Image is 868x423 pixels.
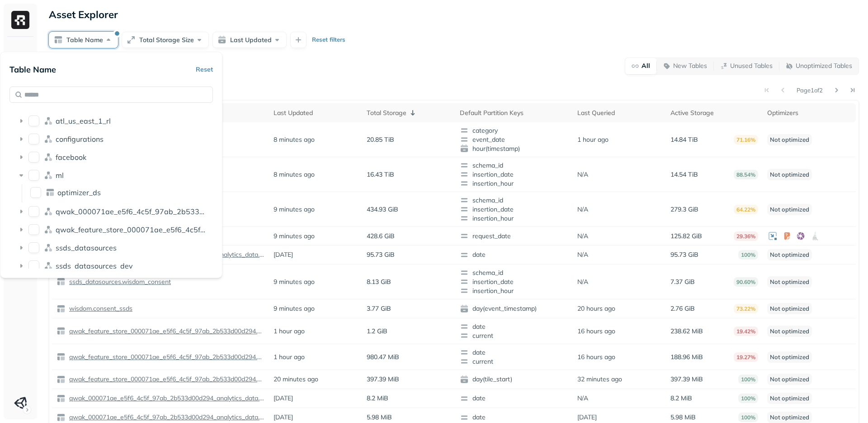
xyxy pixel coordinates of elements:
div: ssds_datasources_devssds_datasources_dev [13,259,209,273]
p: 100% [738,375,758,384]
span: request_date [460,231,569,240]
img: table [57,327,66,336]
p: 8.2 MiB [367,394,388,403]
p: ssds_datasources_dev [56,261,133,270]
p: 397.39 MiB [670,375,703,384]
p: 16.43 TiB [367,170,394,179]
span: day(event_timestamp) [460,304,569,313]
span: insertion_date [460,205,569,214]
a: ssds_datasources.wisdom_consent [66,278,171,286]
p: Table Name [9,64,56,75]
p: 1 hour ago [274,353,305,361]
p: 73.22% [734,304,758,313]
div: Last Queried [577,109,661,117]
p: Not optimized [767,326,812,337]
p: [DATE] [577,413,597,422]
span: qwak_000071ae_e5f6_4c5f_97ab_2b533d00d294_analytics_data [56,207,285,216]
p: wisdom.consent_ssds [67,304,132,313]
span: ssds_datasources [56,243,117,252]
span: insertion_date [460,170,569,179]
a: qwak_000071ae_e5f6_4c5f_97ab_2b533d00d294_analytics_data.arpumizer [66,413,264,422]
span: insertion_hour [460,179,569,188]
p: ml [56,171,64,180]
button: Reset [196,61,213,77]
img: table [57,375,66,384]
img: table [57,304,66,313]
div: qwak_000071ae_e5f6_4c5f_97ab_2b533d00d294_analytics_dataqwak_000071ae_e5f6_4c5f_97ab_2b533d00d294... [13,204,209,219]
p: facebook [56,153,86,162]
div: mlml [13,168,209,183]
p: 188.96 MiB [670,353,703,361]
div: optimizer_dsoptimizer_ds [27,185,210,200]
p: N/A [577,394,588,403]
p: 428.6 GiB [367,232,395,240]
span: category [460,126,569,135]
p: 19.27% [734,352,758,362]
p: Not optimized [767,204,812,215]
p: [DATE] [274,413,293,422]
span: insertion_hour [460,286,569,295]
a: qwak_feature_store_000071ae_e5f6_4c5f_97ab_2b533d00d294.offline_feature_store_wisdom_analytics_on... [66,375,264,384]
div: ssds_datasourcesssds_datasources [13,240,209,255]
p: Not optimized [767,412,812,423]
p: optimizer_ds [57,188,101,197]
p: Not optimized [767,276,812,288]
span: date [460,394,569,403]
p: 3.77 GiB [367,304,391,313]
p: 980.47 MiB [367,353,399,361]
p: 397.39 MiB [367,375,399,384]
p: 71.16% [734,135,758,144]
button: ml [28,170,39,181]
span: schema_id [460,268,569,277]
div: facebookfacebook [13,150,209,164]
span: date [460,413,569,422]
span: insertion_hour [460,214,569,223]
p: 90.60% [734,277,758,287]
p: 16 hours ago [577,327,615,336]
div: atl_us_east_1_rlatl_us_east_1_rl [13,114,209,128]
img: table [57,352,66,361]
div: Last Updated [274,109,358,117]
span: date [460,348,569,357]
p: Reset filters [312,35,345,44]
p: 1.2 GiB [367,327,387,336]
p: qwak_feature_store_000071ae_e5f6_4c5f_97ab_2b533d00d294.offline_feature_store_arpumizer_user_leve... [67,327,264,336]
span: insertion_date [460,277,569,286]
p: Page 1 of 2 [797,86,823,94]
p: 1 hour ago [274,327,305,336]
p: New Tables [673,62,707,70]
img: table [57,394,66,403]
p: 29.36% [734,231,758,241]
p: 9 minutes ago [274,278,315,286]
p: N/A [577,278,588,286]
p: 14.84 TiB [670,135,698,144]
p: Not optimized [767,393,812,404]
p: qwak_feature_store_000071ae_e5f6_4c5f_97ab_2b533d00d294 [56,225,206,234]
div: Optimizers [767,109,851,117]
span: atl_us_east_1_rl [56,116,111,125]
p: Unoptimized Tables [796,62,852,70]
span: current [460,357,569,366]
button: configurations [28,134,39,144]
p: 32 minutes ago [577,375,622,384]
p: 5.98 MiB [670,413,696,422]
p: 20.85 TiB [367,135,394,144]
a: qwak_feature_store_000071ae_e5f6_4c5f_97ab_2b533d00d294.offline_feature_store_arpumizer_game_user... [66,353,264,361]
p: qwak_000071ae_e5f6_4c5f_97ab_2b533d00d294_analytics_data.arpumizer [67,413,264,422]
p: [DATE] [274,394,293,403]
p: 100% [738,394,758,403]
p: 8 minutes ago [274,135,315,144]
p: 9 minutes ago [274,232,315,240]
p: 100% [738,250,758,260]
p: 64.22% [734,205,758,214]
button: optimizer_ds [30,187,41,198]
p: Not optimized [767,249,812,260]
p: 8.13 GiB [367,278,391,286]
p: N/A [577,232,588,240]
img: Unity [14,397,27,409]
p: 20 hours ago [577,304,615,313]
p: configurations [56,135,104,144]
p: All [642,62,650,70]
